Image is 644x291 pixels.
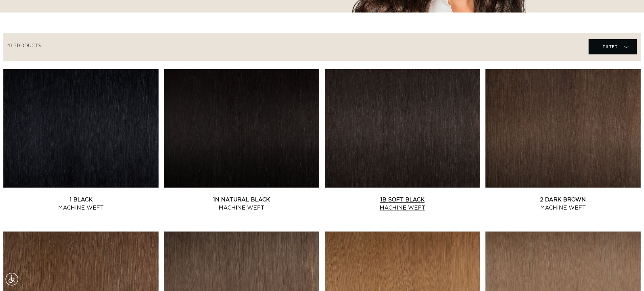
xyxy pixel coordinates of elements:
a: 1N Natural Black Machine Weft [164,196,319,212]
a: 1B Soft Black Machine Weft [325,196,480,212]
a: 2 Dark Brown Machine Weft [485,196,641,212]
a: 1 Black Machine Weft [3,196,159,212]
span: 41 products [7,44,41,48]
summary: Filter [589,39,637,54]
span: Filter [603,40,618,53]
